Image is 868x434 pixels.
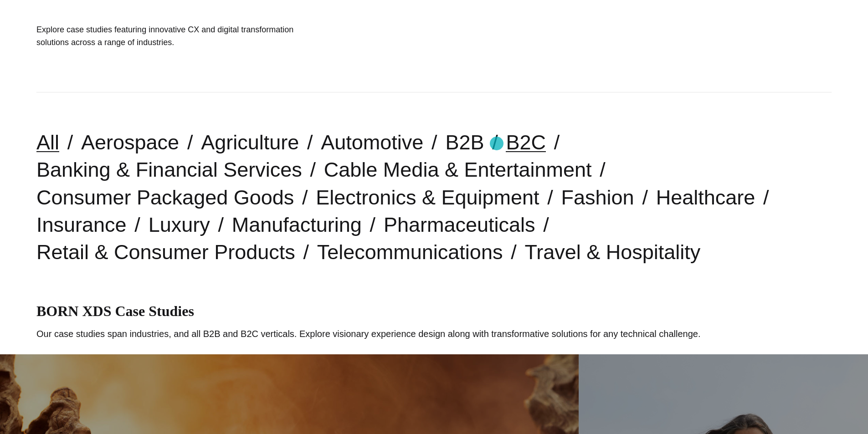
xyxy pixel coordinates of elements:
a: Healthcare [656,186,755,209]
a: Automotive [321,131,423,154]
p: Our case studies span industries, and all B2B and B2C verticals. Explore visionary experience des... [36,327,832,341]
h1: BORN XDS Case Studies [36,303,832,320]
a: Travel & Hospitality [524,240,700,264]
a: B2C [506,131,546,154]
a: Insurance [36,213,127,236]
a: Pharmaceuticals [384,213,535,236]
a: Cable Media & Entertainment [324,158,592,181]
h1: Explore case studies featuring innovative CX and digital transformation solutions across a range ... [36,23,310,49]
a: Aerospace [81,131,179,154]
a: All [36,131,59,154]
a: Consumer Packaged Goods [36,186,294,209]
a: Telecommunications [317,240,503,264]
a: Manufacturing [232,213,362,236]
a: B2B [445,131,484,154]
a: Luxury [149,213,210,236]
a: Banking & Financial Services [36,158,302,181]
a: Agriculture [201,131,299,154]
a: Electronics & Equipment [316,186,539,209]
a: Fashion [561,186,634,209]
a: Retail & Consumer Products [36,240,295,264]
